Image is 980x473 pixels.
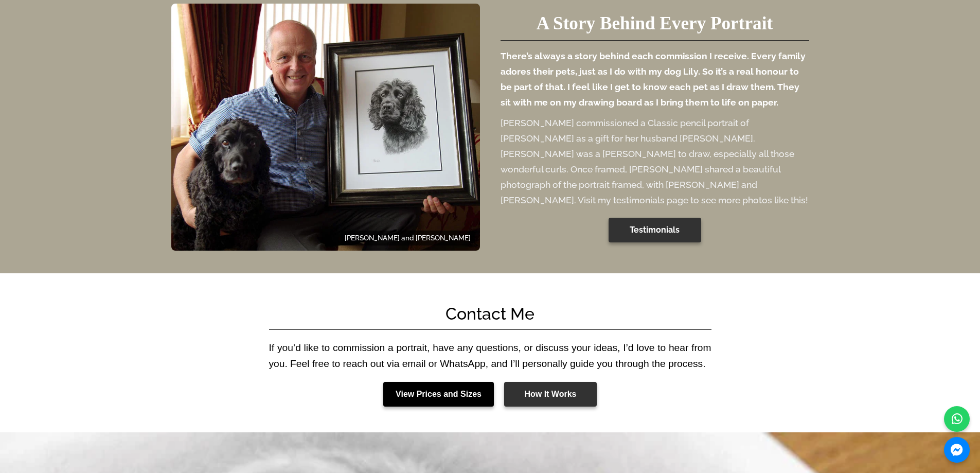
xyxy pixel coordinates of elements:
[501,115,809,207] p: [PERSON_NAME] commissioned a Classic pencil portrait of [PERSON_NAME] as a gift for her husband [...
[944,437,970,463] a: Messenger
[944,406,970,432] a: WhatsApp
[269,304,711,329] h2: Contact Me
[171,122,480,131] a: Happy client Dave with his dog Brodie and their framed pencil portrait of Brodie.
[501,48,809,110] p: There’s always a story behind each commission I receive. Every family adores their pets, just as ...
[504,382,597,407] a: How It Works
[171,4,480,250] img: Client Testimonial Photo: Dave and Brodie
[609,218,701,242] a: Testimonials
[501,2,809,41] h2: A Story Behind Every Portrait
[383,382,494,407] a: View Prices and Sizes
[269,340,711,372] p: If you’d like to commission a portrait, have any questions, or discuss your ideas, I’d love to he...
